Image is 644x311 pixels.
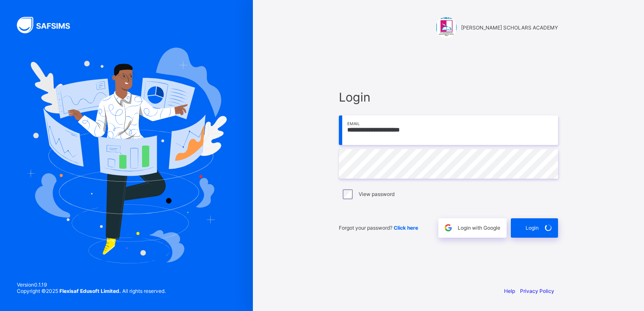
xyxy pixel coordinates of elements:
a: Help [504,288,515,294]
img: SAFSIMS Logo [17,17,80,33]
a: Privacy Policy [520,288,554,294]
span: [PERSON_NAME] SCHOLARS ACADEMY [461,24,558,31]
strong: Flexisaf Edusoft Limited. [59,288,121,294]
span: Login with Google [458,225,500,231]
span: Copyright © 2025 All rights reserved. [17,288,166,294]
img: Hero Image [26,48,227,263]
span: Version 0.1.19 [17,282,166,288]
span: Login [526,225,539,231]
span: Forgot your password? [339,225,418,231]
a: Click here [394,225,418,231]
span: Login [339,90,558,105]
img: google.396cfc9801f0270233282035f929180a.svg [443,223,453,233]
label: View password [359,191,394,197]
